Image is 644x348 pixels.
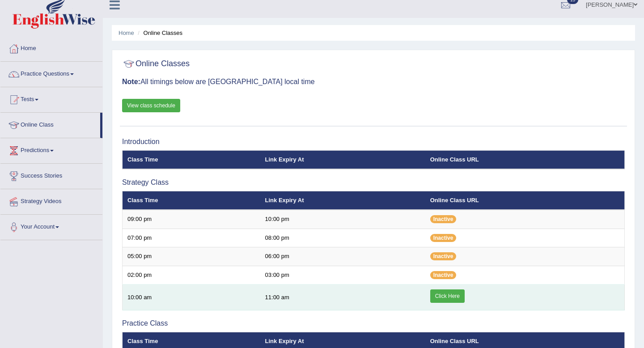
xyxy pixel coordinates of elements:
td: 07:00 pm [123,229,260,247]
span: Inactive [430,234,457,242]
a: Practice Questions [0,62,102,84]
h2: Online Classes [122,57,190,71]
a: Strategy Videos [0,189,102,212]
th: Class Time [123,150,260,169]
h3: All timings below are [GEOGRAPHIC_DATA] local time [122,78,625,86]
td: 02:00 pm [123,266,260,284]
span: Inactive [430,271,457,279]
th: Online Class URL [425,191,625,210]
a: Success Stories [0,164,102,186]
td: 09:00 pm [123,210,260,229]
span: Inactive [430,252,457,260]
a: Online Class [0,113,100,135]
th: Class Time [123,191,260,210]
a: Predictions [0,138,102,161]
td: 03:00 pm [260,266,425,284]
td: 10:00 pm [260,210,425,229]
span: Inactive [430,215,457,223]
a: View class schedule [122,99,180,112]
td: 06:00 pm [260,247,425,266]
a: Click Here [430,289,465,303]
td: 10:00 am [123,284,260,310]
th: Link Expiry At [260,150,425,169]
a: Home [0,36,102,59]
th: Link Expiry At [260,191,425,210]
th: Online Class URL [425,150,625,169]
h3: Strategy Class [122,178,625,187]
a: Your Account [0,215,102,237]
td: 11:00 am [260,284,425,310]
li: Online Classes [136,29,182,37]
a: Home [119,30,134,36]
a: Tests [0,87,102,110]
h3: Practice Class [122,319,625,327]
td: 08:00 pm [260,229,425,247]
b: Note: [122,78,140,85]
td: 05:00 pm [123,247,260,266]
h3: Introduction [122,138,625,146]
